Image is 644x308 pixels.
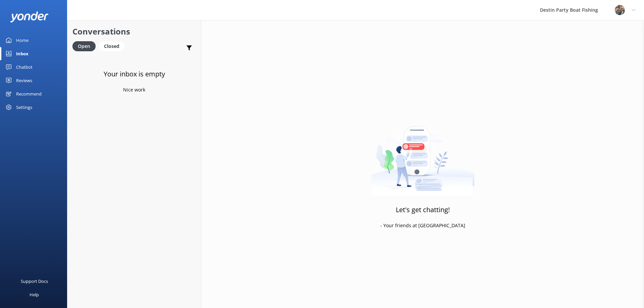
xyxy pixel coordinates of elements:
div: Chatbot [16,60,33,74]
div: Reviews [16,74,32,87]
div: Help [30,288,39,301]
p: Nice work [123,86,145,94]
div: Open [72,41,96,51]
h2: Conversations [72,25,196,38]
p: - Your friends at [GEOGRAPHIC_DATA] [380,222,465,229]
a: Closed [99,42,128,50]
img: 250-1666038197.jpg [615,5,625,15]
div: Home [16,34,29,47]
a: Open [72,42,99,50]
div: Closed [99,41,124,51]
h3: Let's get chatting! [396,204,450,215]
div: Inbox [16,47,29,60]
img: yonder-white-logo.png [10,11,49,22]
div: Settings [16,101,32,114]
div: Support Docs [21,274,48,288]
div: Recommend [16,87,42,101]
h3: Your inbox is empty [104,69,165,79]
img: artwork of a man stealing a conversation from at giant smartphone [371,112,475,196]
